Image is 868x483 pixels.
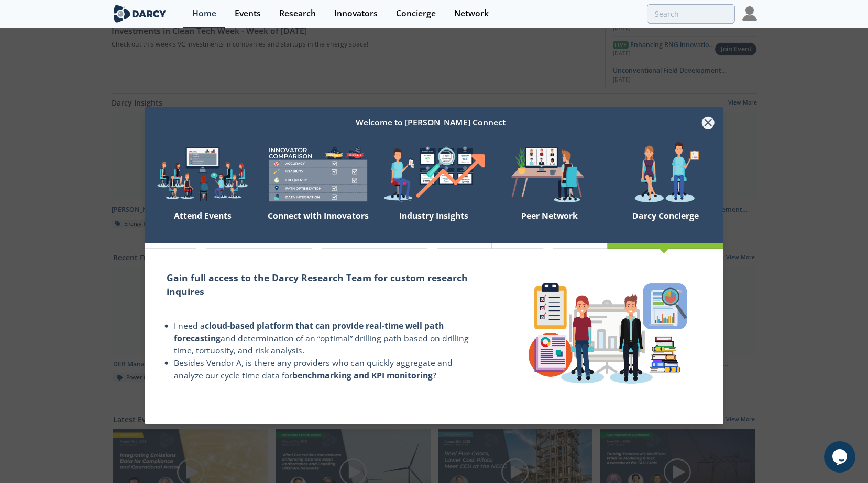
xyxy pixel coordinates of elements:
img: welcome-compare-1b687586299da8f117b7ac84fd957760.png [260,142,376,206]
img: logo-wide.svg [112,5,169,23]
div: Darcy Concierge [608,206,723,243]
div: Attend Events [145,206,260,243]
li: Besides Vendor A, is there any providers who can quickly aggregate and analyze our cycle time dat... [174,357,470,382]
strong: benchmarking and KPI monitoring [292,369,433,381]
div: Peer Network [492,206,608,243]
div: Home [192,9,216,18]
div: Connect with Innovators [260,206,376,243]
strong: cloud-based platform that can provide real-time well path forecasting [174,320,444,344]
div: Events [235,9,261,18]
div: Network [454,9,489,18]
iframe: chat widget [824,441,858,473]
img: welcome-attend-b816887fc24c32c29d1763c6e0ddb6e6.png [492,142,608,206]
div: Concierge [396,9,436,18]
img: welcome-concierge-wide-20dccca83e9cbdbb601deee24fb8df72.png [608,142,723,206]
h2: Gain full access to the Darcy Research Team for custom research inquires [167,270,470,298]
img: concierge-details-e70ed233a7353f2f363bd34cf2359179.png [521,276,694,391]
div: Industry Insights [376,206,492,243]
div: Welcome to [PERSON_NAME] Connect [159,112,701,132]
img: Profile [742,6,757,21]
img: welcome-explore-560578ff38cea7c86bcfe544b5e45342.png [145,142,260,206]
div: Innovators [334,9,378,18]
img: welcome-find-a12191a34a96034fcac36f4ff4d37733.png [376,142,492,206]
input: Advanced Search [647,4,735,24]
li: I need a and determination of an “optimal” drilling path based on drilling time, tortuosity, and ... [174,320,470,357]
div: Research [279,9,316,18]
